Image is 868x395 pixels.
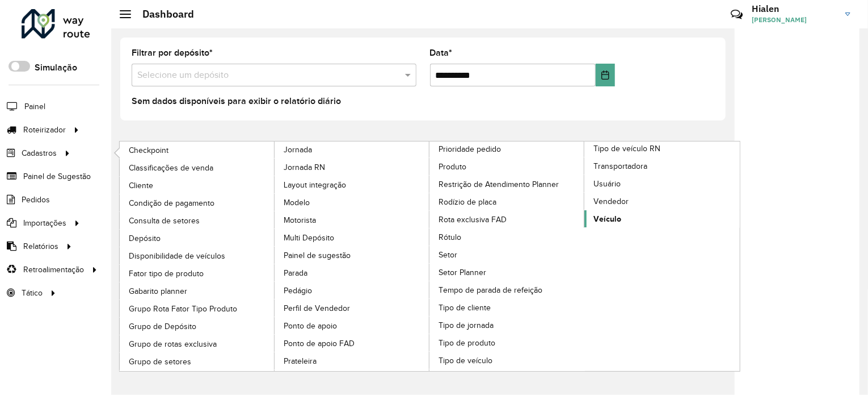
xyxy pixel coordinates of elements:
[596,64,615,86] button: Choose Date
[284,320,337,332] span: Ponto de apoio
[439,178,559,190] span: Restrição de Atendimento Planner
[284,197,310,209] span: Modelo
[584,193,740,210] a: Vendedor
[429,281,585,298] a: Tempo de parada de refeição
[129,250,225,262] span: Disponibilidade de veículos
[132,46,213,60] label: Filtrar por depósito
[284,285,312,297] span: Pedágio
[129,232,161,244] span: Depósito
[129,338,217,350] span: Grupo de rotas exclusiva
[439,196,496,208] span: Rodízio de placa
[275,159,430,176] a: Jornada RN
[284,267,307,279] span: Parada
[120,194,275,211] a: Condição de pagamento
[23,124,66,136] span: Roteirizador
[129,356,191,368] span: Grupo de setores
[439,355,492,367] span: Tipo de veículo
[275,335,430,352] a: Ponto de apoio FAD
[284,214,316,226] span: Motorista
[284,302,350,314] span: Perfil de Vendedor
[23,217,66,229] span: Importações
[284,232,334,244] span: Multi Depósito
[284,161,325,173] span: Jornada RN
[284,179,346,191] span: Layout integração
[22,194,50,206] span: Pedidos
[752,3,837,14] h3: Hialen
[593,178,621,190] span: Usuário
[429,299,585,316] a: Tipo de cliente
[439,161,466,173] span: Produto
[439,284,542,296] span: Tempo de parada de refeição
[752,15,837,25] span: [PERSON_NAME]
[35,61,77,74] label: Simulação
[275,282,430,299] a: Pedágio
[132,94,341,108] label: Sem dados disponíveis para exibir o relatório diário
[131,8,194,20] h2: Dashboard
[120,159,275,176] a: Classificações de venda
[429,176,585,193] a: Restrição de Atendimento Planner
[584,175,740,192] a: Usuário
[439,231,461,243] span: Rótulo
[593,143,660,155] span: Tipo de veículo RN
[593,196,629,207] span: Vendedor
[275,194,430,211] a: Modelo
[429,211,585,228] a: Rota exclusiva FAD
[22,147,57,159] span: Cadastros
[129,303,237,315] span: Grupo Rota Fator Tipo Produto
[120,300,275,317] a: Grupo Rota Fator Tipo Produto
[275,142,585,371] a: Prioridade pedido
[120,142,430,371] a: Jornada
[129,144,168,156] span: Checkpoint
[284,144,312,156] span: Jornada
[429,246,585,263] a: Setor
[275,264,430,281] a: Parada
[120,282,275,300] a: Gabarito planner
[275,211,430,228] a: Motorista
[120,212,275,229] a: Consulta de setores
[429,264,585,281] a: Setor Planner
[275,176,430,193] a: Layout integração
[22,287,43,299] span: Tático
[429,158,585,175] a: Produto
[439,143,501,155] span: Prioridade pedido
[120,247,275,264] a: Disponibilidade de veículos
[439,302,491,314] span: Tipo de cliente
[439,319,494,331] span: Tipo de jornada
[120,265,275,282] a: Fator tipo de produto
[120,177,275,194] a: Cliente
[275,352,430,369] a: Prateleira
[439,267,486,278] span: Setor Planner
[120,318,275,335] a: Grupo de Depósito
[129,215,200,227] span: Consulta de setores
[593,160,647,172] span: Transportadora
[429,228,585,246] a: Rótulo
[429,334,585,351] a: Tipo de produto
[284,250,351,261] span: Painel de sugestão
[129,197,214,209] span: Condição de pagamento
[275,300,430,317] a: Perfil de Vendedor
[724,2,749,27] a: Contato Rápido
[429,352,585,369] a: Tipo de veículo
[23,240,58,252] span: Relatórios
[439,249,457,261] span: Setor
[584,210,740,227] a: Veículo
[129,162,213,174] span: Classificações de venda
[284,338,355,350] span: Ponto de apoio FAD
[275,229,430,246] a: Multi Depósito
[429,193,585,210] a: Rodízio de placa
[120,142,275,159] a: Checkpoint
[23,171,91,182] span: Painel de Sugestão
[23,264,84,276] span: Retroalimentação
[593,213,621,225] span: Veículo
[429,317,585,334] a: Tipo de jornada
[439,337,495,349] span: Tipo de produto
[129,268,204,280] span: Fator tipo de produto
[284,355,317,367] span: Prateleira
[129,285,187,297] span: Gabarito planner
[275,247,430,264] a: Painel de sugestão
[429,142,740,371] a: Tipo de veículo RN
[430,46,453,60] label: Data
[129,180,153,192] span: Cliente
[120,230,275,247] a: Depósito
[129,321,196,332] span: Grupo de Depósito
